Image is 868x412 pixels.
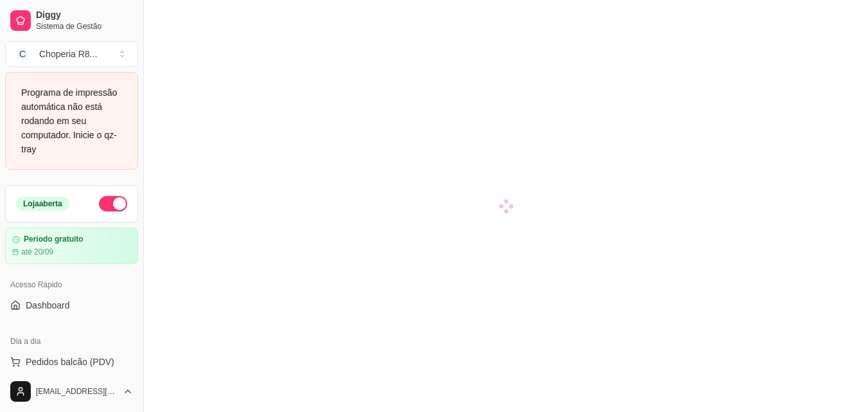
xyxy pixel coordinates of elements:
[39,48,97,60] div: Choperia R8 ...
[26,355,114,368] span: Pedidos balcão (PDV)
[5,5,138,36] a: DiggySistema de Gestão
[5,295,138,316] a: Dashboard
[99,196,127,211] button: Alterar Status
[5,376,138,407] button: [EMAIL_ADDRESS][DOMAIN_NAME]
[16,197,69,211] div: Loja aberta
[5,274,138,295] div: Acesso Rápido
[36,10,133,21] span: Diggy
[5,228,138,264] a: Período gratuitoaté 20/09
[5,331,138,352] div: Dia a dia
[21,247,53,257] article: até 20/09
[36,386,118,397] span: [EMAIL_ADDRESS][DOMAIN_NAME]
[5,352,138,372] button: Pedidos balcão (PDV)
[36,21,133,31] span: Sistema de Gestão
[16,48,29,60] span: C
[26,299,70,312] span: Dashboard
[21,85,122,156] div: Programa de impressão automática não está rodando em seu computador. Inicie o qz-tray
[24,235,84,244] article: Período gratuito
[5,41,138,67] button: Select a team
